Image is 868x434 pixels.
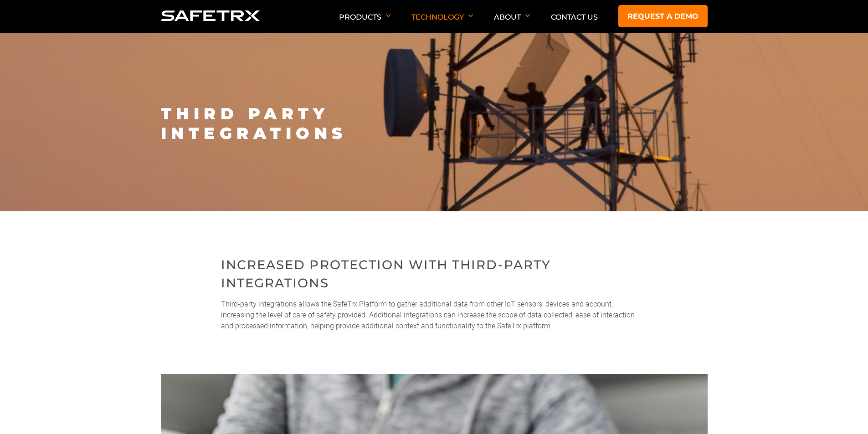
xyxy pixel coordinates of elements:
[161,103,708,143] h1: Third Party Integrations
[822,390,868,434] div: Chatwidget
[468,14,473,17] img: Arrow down icon
[525,14,530,17] img: Arrow down icon
[822,390,868,434] iframe: Chat Widget
[411,13,473,33] p: Technology
[386,14,391,17] img: Arrow down icon
[551,13,598,21] a: Contact Us
[339,13,391,33] p: Products
[221,255,647,292] h2: Increased protection with third-party integrations
[161,10,260,21] img: Logo SafeTrx
[494,13,530,33] p: About
[618,5,708,27] a: Request a demo
[221,299,647,332] p: Third-party integrations allows the SafeTrx Platform to gather additional data from other IoT sen...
